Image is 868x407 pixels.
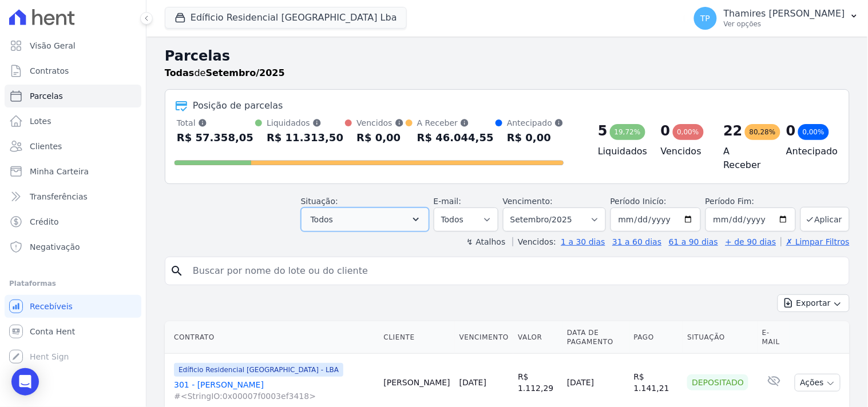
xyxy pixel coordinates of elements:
a: 1 a 30 dias [561,237,605,246]
span: Transferências [30,191,88,202]
th: Valor [513,321,562,354]
div: 80,28% [745,124,780,140]
div: 22 [724,122,743,140]
span: Parcelas [30,90,63,102]
span: Clientes [30,141,62,152]
th: Contrato [165,321,379,354]
div: Depositado [687,374,748,390]
div: Plataformas [9,277,137,290]
div: Posição de parcelas [193,99,283,113]
div: R$ 46.044,55 [417,129,494,147]
input: Buscar por nome do lote ou do cliente [186,260,845,282]
label: E-mail: [434,197,462,206]
a: Parcelas [5,85,141,107]
strong: Setembro/2025 [206,67,285,78]
button: Edíficio Residencial [GEOGRAPHIC_DATA] Lba [165,7,407,29]
a: Crédito [5,210,141,233]
div: 0,00% [798,124,829,140]
i: search [170,264,184,278]
span: Visão Geral [30,40,76,51]
a: ✗ Limpar Filtros [781,237,850,246]
span: Conta Hent [30,326,75,337]
label: ↯ Atalhos [466,237,505,246]
div: 0 [786,122,796,140]
div: 19,72% [610,124,645,140]
div: R$ 11.313,50 [267,129,343,147]
a: Visão Geral [5,34,141,57]
a: + de 90 dias [726,237,776,246]
strong: Todas [165,67,195,78]
div: R$ 0,00 [356,129,403,147]
div: Vencidos [356,117,403,129]
span: TP [700,14,710,22]
p: de [165,66,285,80]
p: Ver opções [724,19,845,29]
a: Conta Hent [5,320,141,343]
button: Ações [795,374,841,392]
button: Aplicar [800,207,850,232]
button: TP Thamires [PERSON_NAME] Ver opções [685,2,868,34]
a: Negativação [5,236,141,258]
p: Thamires [PERSON_NAME] [724,8,845,19]
h4: A Receber [724,145,768,172]
th: Pago [629,321,683,354]
h2: Parcelas [165,46,850,66]
h4: Liquidados [598,145,643,158]
label: Situação: [301,197,338,206]
th: Situação [683,321,758,354]
a: Minha Carteira [5,160,141,183]
div: R$ 0,00 [507,129,564,147]
a: Lotes [5,110,141,133]
a: Contratos [5,59,141,82]
a: 61 a 90 dias [669,237,718,246]
a: Clientes [5,135,141,158]
span: Negativação [30,241,80,253]
span: Minha Carteira [30,166,89,177]
th: Vencimento [455,321,513,354]
a: 301 - [PERSON_NAME]#<StringIO:0x00007f0003ef3418> [174,379,375,402]
h4: Vencidos [661,145,706,158]
span: Todos [311,213,333,226]
div: 0 [661,122,671,140]
th: E-mail [758,321,790,354]
a: 31 a 60 dias [612,237,661,246]
label: Vencimento: [503,197,553,206]
label: Período Fim: [706,195,796,208]
div: Total [177,117,253,129]
h4: Antecipado [786,145,831,158]
span: #<StringIO:0x00007f0003ef3418> [174,390,375,402]
span: Crédito [30,216,59,228]
div: 5 [598,122,608,140]
button: Exportar [778,294,850,312]
div: Liquidados [267,117,343,129]
th: Cliente [379,321,455,354]
span: Recebíveis [30,301,73,312]
div: Antecipado [507,117,564,129]
label: Vencidos: [513,237,556,246]
div: Open Intercom Messenger [11,368,39,396]
div: R$ 57.358,05 [177,129,253,147]
a: Recebíveis [5,295,141,318]
a: Transferências [5,185,141,208]
div: 0,00% [673,124,704,140]
th: Data de Pagamento [562,321,629,354]
span: Lotes [30,115,51,127]
label: Período Inicío: [611,197,667,206]
div: A Receber [417,117,494,129]
a: [DATE] [459,378,486,387]
button: Todos [301,208,429,232]
span: Contratos [30,65,69,77]
span: Edíficio Residencial [GEOGRAPHIC_DATA] - LBA [174,363,343,377]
